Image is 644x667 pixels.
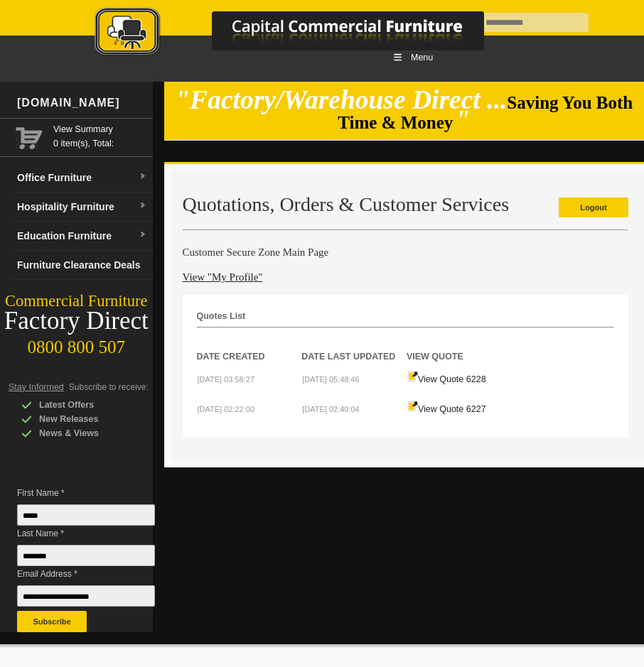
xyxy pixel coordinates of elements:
[139,231,147,239] img: dropdown
[175,85,507,114] em: "Factory/Warehouse Direct ...
[55,7,553,59] img: Capital Commercial Furniture Logo
[17,585,155,607] input: Email Address *
[301,328,407,364] th: Date Last Updated
[21,426,156,440] div: News & Views
[11,163,153,192] a: Office Furnituredropdown
[11,222,153,251] a: Education Furnituredropdown
[17,567,132,581] span: Email Address *
[11,192,153,222] a: Hospitality Furnituredropdown
[183,245,629,259] h4: Customer Secure Zone Main Page
[17,504,155,526] input: First Name *
[11,82,153,124] div: [DOMAIN_NAME]
[407,404,486,414] a: View Quote 6227
[139,202,147,210] img: dropdown
[183,194,629,215] h2: Quotations, Orders & Customer Services
[338,93,633,132] span: Saving You Both Time & Money
[69,382,149,392] span: Subscribe to receive:
[17,611,87,632] button: Subscribe
[559,197,628,217] a: Logout
[407,401,418,412] img: Quote-icon
[198,405,255,413] small: [DATE] 02:22:00
[455,105,470,134] em: "
[17,526,132,541] span: Last Name *
[53,122,147,148] span: 0 item(s), Total:
[17,486,132,500] span: First Name *
[302,375,360,384] small: [DATE] 05:48:46
[11,251,153,280] a: Furniture Clearance Deals
[407,328,511,364] th: View Quote
[53,122,147,136] a: View Summary
[198,375,255,384] small: [DATE] 03:58:27
[139,173,147,181] img: dropdown
[21,412,156,426] div: New Releases
[9,382,64,392] span: Stay Informed
[17,545,155,566] input: Last Name *
[55,7,553,63] a: Capital Commercial Furniture Logo
[183,271,263,283] a: View "My Profile"
[407,374,486,384] a: View Quote 6228
[407,371,418,382] img: Quote-icon
[302,405,360,413] small: [DATE] 02:40:04
[21,398,156,412] div: Latest Offers
[197,328,302,364] th: Date Created
[197,311,246,321] strong: Quotes List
